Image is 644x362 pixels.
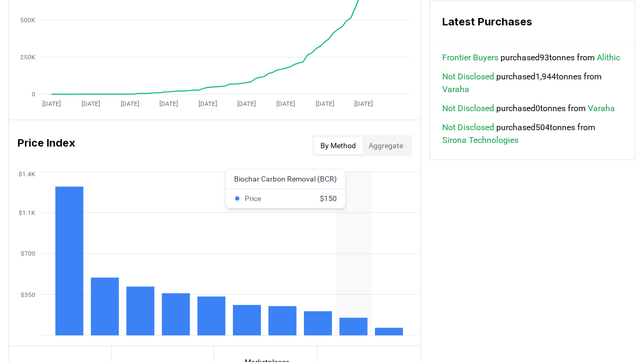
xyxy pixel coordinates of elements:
span: purchased 0 tonnes from [443,102,615,115]
tspan: 0 [32,91,35,98]
span: purchased 1,944 tonnes from [443,70,622,96]
a: Frontier Buyers [443,51,499,64]
tspan: [DATE] [316,100,334,107]
tspan: [DATE] [276,100,295,107]
a: Varaha [588,102,615,115]
tspan: 500K [20,16,35,24]
span: purchased 93 tonnes from [443,51,621,64]
a: Not Disclosed [443,121,495,134]
button: By Method [315,137,363,154]
tspan: $1.1K [19,209,35,216]
tspan: [DATE] [82,100,100,107]
button: Aggregate [363,137,410,154]
tspan: 250K [20,53,35,61]
a: Alithic [597,51,621,64]
tspan: [DATE] [159,100,178,107]
tspan: [DATE] [238,100,256,107]
tspan: [DATE] [355,100,373,107]
tspan: [DATE] [121,100,139,107]
tspan: [DATE] [42,100,61,107]
a: Varaha [443,83,470,96]
a: Not Disclosed [443,70,495,83]
h3: Latest Purchases [443,14,622,30]
a: Sirona Technologies [443,134,519,147]
h3: Price Index [17,135,75,156]
tspan: $1.4K [19,170,35,178]
a: Not Disclosed [443,102,495,115]
tspan: $700 [21,250,35,257]
span: purchased 504 tonnes from [443,121,622,147]
tspan: [DATE] [199,100,217,107]
tspan: $350 [21,291,35,298]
